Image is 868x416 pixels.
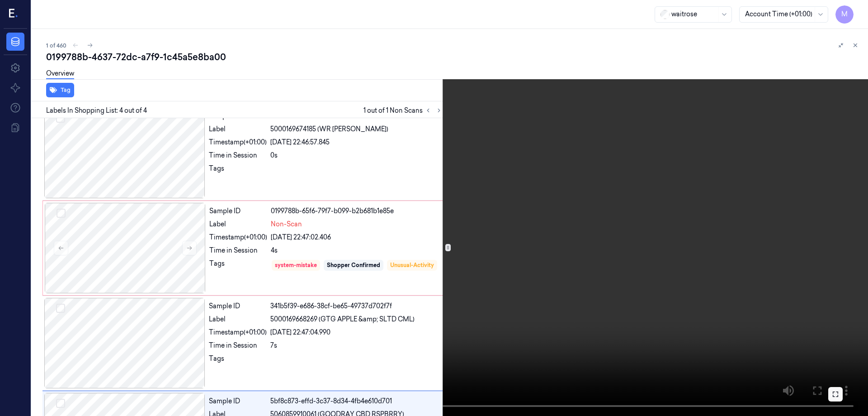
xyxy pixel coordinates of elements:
div: 0199788b-65f6-79f7-b099-b2b681b1e85e [271,206,442,216]
div: [DATE] 22:46:57.845 [270,138,443,147]
div: Timestamp (+01:00) [209,138,267,147]
div: Timestamp (+01:00) [209,328,267,337]
button: Select row [56,399,65,408]
span: 1 of 460 [46,42,66,49]
div: Shopper Confirmed [327,261,380,269]
div: 5bf8c873-effd-3c37-8d34-4fb4e610d701 [270,397,443,406]
button: Tag [46,83,74,97]
div: Tags [209,164,267,178]
div: Sample ID [209,206,267,216]
div: 0s [270,151,443,160]
div: Tags [209,354,267,368]
a: Overview [46,69,74,79]
div: 0199788b-4637-72dc-a7f9-1c45a5e8ba00 [46,51,861,63]
div: Label [209,220,267,229]
div: system-mistake [275,261,317,269]
div: Sample ID [209,301,267,311]
div: 341b5f39-e686-38cf-be65-49737d702f7f [270,301,443,311]
button: Select row [56,114,65,123]
div: Time in Session [209,246,267,255]
div: Time in Session [209,151,267,160]
div: Timestamp (+01:00) [209,233,267,242]
div: 7s [270,341,443,350]
div: [DATE] 22:47:04.990 [270,328,443,337]
span: Labels In Shopping List: 4 out of 4 [46,106,147,115]
div: Sample ID [209,397,267,406]
span: 5000169668269 (GTG APPLE &amp; SLTD CML) [270,315,415,324]
span: 5000169674185 (WR [PERSON_NAME]) [270,124,388,134]
button: Select row [56,304,65,313]
span: 1 out of 1 Non Scans [363,105,444,116]
div: Time in Session [209,341,267,350]
div: 4s [271,246,442,255]
div: Label [209,124,267,134]
div: Tags [209,259,267,285]
button: M [835,5,854,24]
div: Unusual-Activity [390,261,434,269]
div: Label [209,315,267,324]
div: [DATE] 22:47:02.406 [271,233,442,242]
button: Select row [57,209,66,218]
span: Non-Scan [271,220,302,229]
